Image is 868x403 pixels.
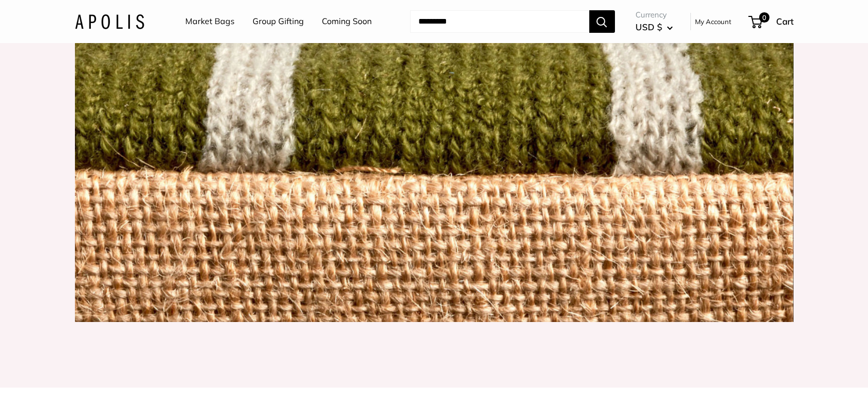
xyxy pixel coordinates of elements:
span: USD $ [635,22,662,32]
button: Search [589,10,615,33]
img: Apolis [75,14,144,29]
input: Search... [410,10,589,33]
span: 0 [759,12,769,23]
a: 0 Cart [749,13,794,30]
a: Coming Soon [322,14,372,29]
a: My Account [695,15,731,28]
span: Currency [635,8,673,22]
a: Market Bags [185,14,235,29]
span: Cart [776,16,794,27]
button: USD $ [635,19,673,35]
a: Group Gifting [253,14,304,29]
